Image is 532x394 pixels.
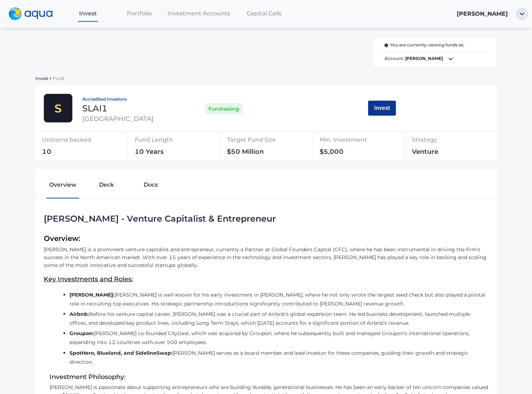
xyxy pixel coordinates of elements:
[368,101,396,116] button: Invest
[205,101,243,116] div: Fundraising
[53,76,64,81] span: Fund
[50,372,489,382] span: Investment Philosophy:
[247,10,282,17] span: Capital Calls
[44,233,489,244] span: Overview:
[320,134,402,148] div: Min. Investment
[69,330,94,337] b: Groupon:
[82,104,174,113] div: SLAI1
[69,311,470,326] span: Before his venture capital career, [PERSON_NAME] was a crucial part of Airbnb’s global expansion ...
[384,42,464,49] span: You are currently viewing funds as:
[384,44,390,47] img: i.svg
[42,148,112,158] div: 10
[69,350,172,356] b: SpotHero, Blueland, and SidelineSwap:
[50,77,51,80] img: sidearrow
[85,175,129,198] button: Deck
[69,292,485,307] span: [PERSON_NAME] is well-known for his early investment in [PERSON_NAME], where he not only wrote th...
[135,134,213,148] div: Fund Length
[41,175,85,198] button: Overview
[69,311,89,317] b: Airbnb:
[227,148,317,158] div: $50 Million
[233,6,295,21] a: Capital Calls
[516,8,528,20] img: ellipse
[227,134,317,148] div: Target Fund Size
[69,292,114,298] b: [PERSON_NAME]:
[44,213,489,224] div: [PERSON_NAME] - Venture Capitalist & Entrepreneur
[44,275,133,283] u: Key Investments and Roles:
[405,56,443,61] b: [PERSON_NAME]
[69,330,470,345] span: [PERSON_NAME] co-founded CityDeal, which was acquired by Groupon, where he subsequently built and...
[79,10,97,17] span: Invest
[82,97,174,101] div: Accredited Investors
[44,94,72,122] img: thamesville
[135,148,213,158] div: 10 Years
[69,350,468,365] span: [PERSON_NAME] serves as a board member and lead investor for these companies, guiding their growt...
[412,134,475,148] div: Strategy
[42,134,112,148] div: Unicorns backed
[9,7,53,20] img: logo
[320,148,402,158] div: $5,000
[382,55,488,63] span: Account:
[167,10,230,17] span: Investment Accounts
[51,75,64,81] a: Fund
[35,76,48,81] span: Invest
[63,6,114,21] a: Invest
[82,116,174,122] div: [GEOGRAPHIC_DATA]
[127,10,152,17] span: Portfolio
[129,175,172,198] button: Docs
[412,148,475,158] div: Venture
[114,6,165,21] a: Portfolio
[44,246,489,269] p: [PERSON_NAME] is a prominent venture capitalist and entrepreneur, currently a Partner at Global F...
[4,6,63,22] a: logo
[165,6,233,21] a: Investment Accounts
[457,10,508,17] span: [PERSON_NAME]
